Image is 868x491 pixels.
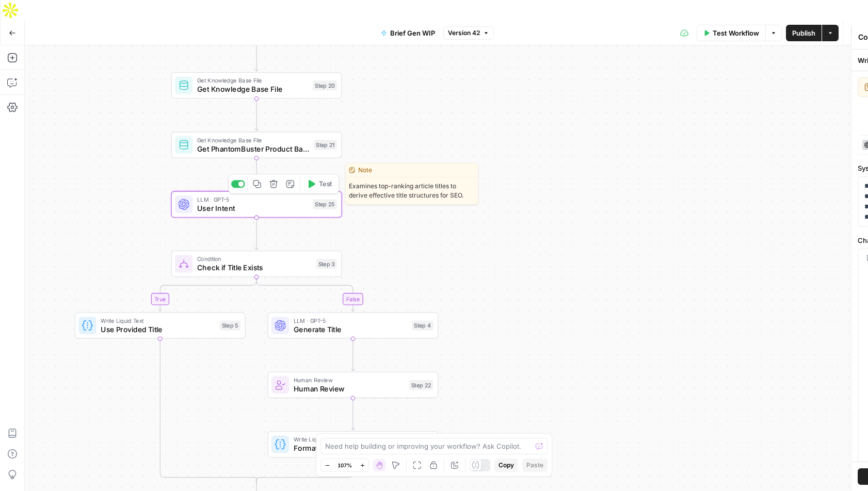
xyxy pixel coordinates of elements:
[197,84,309,94] span: Get Knowledge Base File
[256,457,353,483] g: Edge from step_42 to step_3-conditional-end
[171,251,342,277] div: ConditionCheck if Title ExistsStep 3
[409,380,433,390] div: Step 22
[101,324,215,335] span: Use Provided Title
[314,140,337,150] div: Step 21
[443,26,494,40] button: Version 42
[313,200,337,209] div: Step 25
[412,320,433,330] div: Step 4
[294,443,405,453] span: Format Selected Title
[255,218,258,250] g: Edge from step_25 to step_3
[267,312,438,338] div: LLM · GPT-5Generate TitleStep 4
[171,191,342,218] div: LLM · GPT-5User IntentStep 25Test
[197,254,312,263] span: Condition
[255,99,258,130] g: Edge from step_20 to step_21
[256,277,355,311] g: Edge from step_3 to step_4
[316,259,337,269] div: Step 3
[448,28,480,38] span: Version 42
[390,28,435,38] span: Brief Gen WIP
[171,132,342,158] div: Get Knowledge Base FileGet PhantomBuster Product BattlecardsStep 21
[197,262,312,273] span: Check if Title Exists
[75,312,246,338] div: Write Liquid TextUse Provided TitleStep 5
[302,177,336,191] button: Test
[197,136,310,144] span: Get Knowledge Base File
[197,203,309,214] span: User Intent
[197,143,310,154] span: Get PhantomBuster Product Battlecards
[375,25,441,41] button: Brief Gen WIP
[294,324,408,335] span: Generate Title
[351,339,355,371] g: Edge from step_4 to step_22
[197,195,309,204] span: LLM · GPT-5
[294,375,405,384] span: Human Review
[220,320,241,330] div: Step 5
[294,383,405,394] span: Human Review
[346,177,478,204] span: Examines top-ranking article titles to derive effective title structures for SEO.
[319,179,332,189] span: Test
[351,398,355,430] g: Edge from step_22 to step_42
[171,72,342,99] div: Get Knowledge Base FileGet Knowledge Base FileStep 20
[158,277,256,311] g: Edge from step_3 to step_5
[267,431,438,457] div: Write Liquid TextFormat Selected TitleStep 42
[313,80,337,90] div: Step 20
[294,316,408,325] span: LLM · GPT-5
[267,372,438,398] div: Human ReviewHuman ReviewStep 22
[101,316,215,325] span: Write Liquid Text
[346,163,478,177] div: Note
[160,339,256,483] g: Edge from step_5 to step_3-conditional-end
[255,39,258,71] g: Edge from step_13 to step_20
[337,461,352,469] span: 107%
[294,435,405,444] span: Write Liquid Text
[197,76,309,85] span: Get Knowledge Base File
